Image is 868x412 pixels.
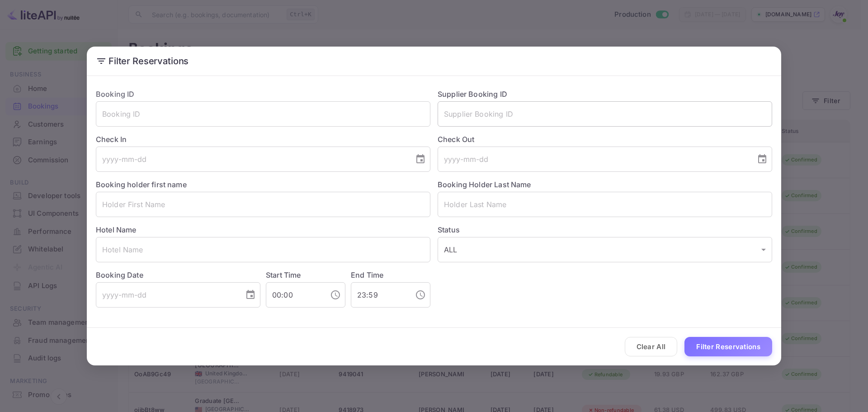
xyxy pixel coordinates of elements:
[411,286,429,304] button: Choose time, selected time is 11:59 PM
[438,192,772,217] input: Holder Last Name
[266,282,323,308] input: hh:mm
[96,134,430,145] label: Check In
[438,224,772,235] label: Status
[438,237,772,262] div: ALL
[96,282,238,308] input: yyyy-mm-dd
[96,147,408,172] input: yyyy-mm-dd
[438,90,507,99] label: Supplier Booking ID
[241,286,259,304] button: Choose date
[438,134,772,145] label: Check Out
[87,47,781,76] h2: Filter Reservations
[96,237,430,262] input: Hotel Name
[438,147,750,172] input: yyyy-mm-dd
[96,180,187,189] label: Booking holder first name
[96,192,430,217] input: Holder First Name
[351,270,383,279] label: End Time
[753,150,771,168] button: Choose date
[96,101,430,127] input: Booking ID
[96,225,137,234] label: Hotel Name
[351,282,408,308] input: hh:mm
[684,337,772,356] button: Filter Reservations
[438,180,531,189] label: Booking Holder Last Name
[625,337,678,356] button: Clear All
[266,270,301,279] label: Start Time
[96,90,135,99] label: Booking ID
[96,270,260,280] label: Booking Date
[411,150,429,168] button: Choose date
[438,101,772,127] input: Supplier Booking ID
[326,286,344,304] button: Choose time, selected time is 12:00 AM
